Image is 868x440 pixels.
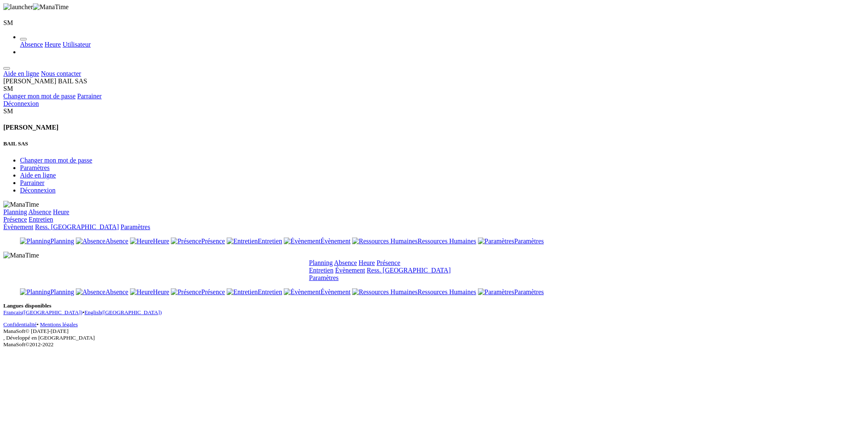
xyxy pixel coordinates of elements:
[352,288,476,295] a: Ressources Humaines
[227,237,258,245] img: Entretien
[3,92,75,100] a: Changer mon mot de passe
[130,288,169,295] a: Heure
[3,252,39,259] img: ManaTime
[478,288,544,295] a: Paramètres
[20,187,55,194] a: Déconnexion
[3,77,865,92] div: [PERSON_NAME] BAIL SAS SM
[3,107,865,115] div: SM
[85,309,162,315] a: English([GEOGRAPHIC_DATA])
[478,237,544,245] a: Paramètres
[3,85,865,92] div: SM
[3,321,39,327] span: •
[130,237,169,245] a: Heure
[20,41,43,48] a: Absence
[3,201,39,208] img: ManaTime
[76,288,128,295] a: Absence
[28,208,51,215] a: Absence
[20,179,45,186] a: Parrainer
[478,237,514,245] img: Paramètres
[20,172,56,179] a: Aide en ligne
[22,309,83,315] span: ([GEOGRAPHIC_DATA])
[309,274,339,281] a: Paramètres
[20,288,74,295] a: Planning
[35,223,119,230] a: Ress. [GEOGRAPHIC_DATA]
[352,237,418,245] img: Ressources Humaines
[3,19,865,27] div: SM
[29,216,53,223] a: Entretien
[3,77,56,85] span: [PERSON_NAME]
[40,321,78,327] a: Mentions légales
[20,164,50,171] a: Paramètres
[3,309,83,315] a: Français([GEOGRAPHIC_DATA])
[3,124,865,131] h4: [PERSON_NAME]
[171,288,225,295] a: Présence
[367,267,450,274] a: Ress. [GEOGRAPHIC_DATA]
[3,208,27,215] a: Planning
[77,92,102,100] a: Parrainer
[171,288,201,296] img: Présence
[3,216,27,223] a: Présence
[284,237,350,245] a: Évènement
[171,237,225,245] a: Présence
[359,259,375,266] a: Heure
[45,41,61,48] a: Heure
[3,321,37,327] a: Confidentialité
[58,77,87,85] span: BAIL SAS
[478,288,514,296] img: Paramètres
[53,208,69,215] a: Heure
[76,288,105,296] img: Absence
[41,70,81,77] a: Nous contacter
[352,288,418,296] img: Ressources Humaines
[120,223,150,230] a: Paramètres
[227,237,282,245] a: Entretien
[3,302,51,309] b: Langues disponibles
[3,328,865,341] div: ManaSoft© [DATE]-[DATE]
[3,302,865,316] p: •
[33,3,69,11] img: ManaTime
[3,335,865,341] div: , Développé en [GEOGRAPHIC_DATA]
[20,237,50,245] img: Planning
[284,237,320,245] img: Évènement
[76,237,128,245] a: Absence
[3,140,865,147] h5: BAIL SAS
[309,267,334,274] a: Entretien
[284,288,320,296] img: Évènement
[377,259,400,266] a: Présence
[130,237,153,245] img: Heure
[227,288,282,295] a: Entretien
[309,259,333,266] a: Planning
[101,309,162,315] span: ([GEOGRAPHIC_DATA])
[3,341,865,348] div: ManaSoft© 2022
[3,100,39,107] a: Déconnexion
[20,288,50,296] img: Planning
[63,41,91,48] a: Utilisateur
[335,267,365,274] a: Évènement
[3,3,33,11] img: launcher
[30,341,43,347] span: 2012-
[3,223,33,230] a: Évènement
[130,288,153,296] img: Heure
[227,288,258,296] img: Entretien
[334,259,357,266] a: Absence
[20,157,92,164] a: Changer mon mot de passe
[284,288,350,295] a: Évènement
[171,237,201,245] img: Présence
[3,70,39,77] a: Aide en ligne
[76,237,105,245] img: Absence
[20,237,74,245] a: Planning
[352,237,476,245] a: Ressources Humaines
